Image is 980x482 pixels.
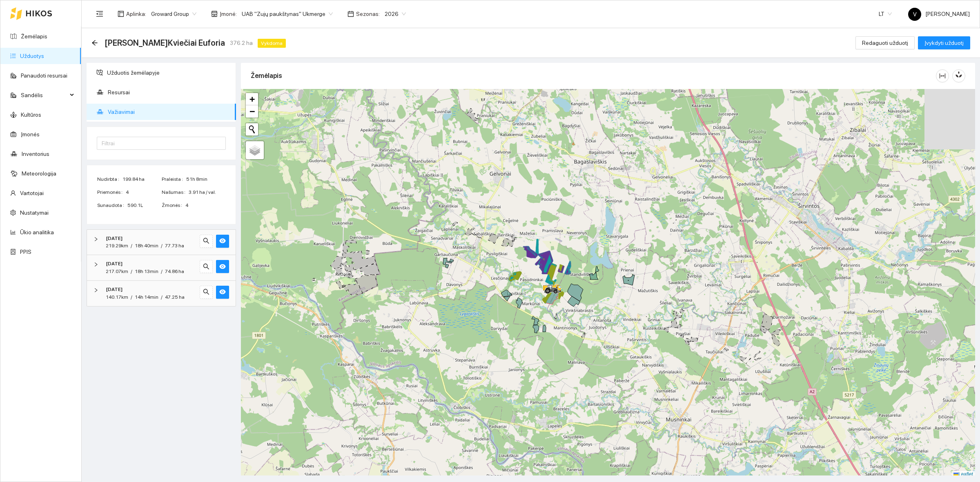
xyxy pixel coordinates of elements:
span: Sunaudota [97,202,127,209]
span: 590.1L [127,202,161,209]
a: Nustatymai [20,209,49,216]
span: 4 [126,189,161,196]
span: LT [879,8,892,20]
span: search [203,289,209,296]
a: Panaudoti resursai [21,72,67,79]
div: [DATE]217.07km/18h 13min/74.86 hasearcheye [87,255,236,280]
button: eye [216,235,229,248]
strong: [DATE] [106,235,122,241]
span: / [131,243,132,249]
button: Initiate a new search [246,123,258,135]
a: Inventorius [22,151,49,157]
button: eye [216,260,229,273]
span: 18h 40min [135,243,158,249]
span: 47.25 ha [165,294,185,300]
span: Sėja Ž.Kviečiai Euforia [105,36,225,49]
button: Redaguoti užduotį [855,36,915,49]
span: − [249,106,255,116]
span: / [131,269,132,274]
span: Vykdoma [258,39,286,48]
span: Įvykdyti užduotį [924,38,964,47]
span: 77.73 ha [165,243,184,249]
div: [DATE]140.17km/14h 14min/47.25 hasearcheye [87,281,236,306]
span: eye [219,238,226,245]
button: search [200,235,213,248]
span: right [94,262,98,267]
span: Žmonės [162,202,185,209]
span: 3.91 ha / val. [189,189,225,196]
span: eye [219,289,226,296]
span: Įmonė : [220,9,237,18]
strong: [DATE] [106,287,122,292]
span: right [94,288,98,293]
span: menu-fold [96,10,103,18]
a: Zoom in [246,93,258,105]
span: Aplinka : [126,9,146,18]
span: 217.07km [106,269,128,274]
span: 219.29km [106,243,128,249]
a: Layers [246,141,264,159]
button: Įvykdyti užduotį [918,36,970,49]
span: Sezonas : [356,9,380,18]
span: Važiavimai [108,104,229,120]
span: + [249,94,255,104]
a: Zoom out [246,105,258,118]
div: Atgal [91,40,98,47]
button: search [200,260,213,273]
span: Priemonės [97,189,126,196]
span: search [203,263,209,271]
span: Praleista [162,175,186,183]
a: Redaguoti užduotį [855,40,915,46]
span: / [131,294,132,300]
div: [DATE]219.29km/18h 40min/77.73 hasearcheye [87,230,236,255]
span: 140.17km [106,294,128,300]
span: layout [118,11,124,17]
a: Žemėlapis [21,33,47,40]
span: 14h 14min [135,294,158,300]
span: search [203,238,209,245]
span: 376.2 ha [230,38,253,47]
span: right [94,237,98,242]
span: 74.86 ha [165,269,184,274]
span: shop [211,11,218,17]
span: / [161,243,163,249]
button: column-width [936,69,949,82]
strong: [DATE] [106,261,122,267]
span: 199.84 ha [122,175,161,183]
span: Groward Group [151,8,196,20]
span: / [161,269,163,274]
a: Užduotys [20,53,44,59]
span: Užduotis žemėlapyje [107,64,229,81]
button: search [200,286,213,299]
span: 2026 [385,8,406,20]
span: Našumas [162,189,189,196]
span: arrow-left [91,40,98,46]
a: Leaflet [953,471,973,477]
span: calendar [347,11,354,17]
a: Vartotojai [20,190,44,196]
span: V [913,8,917,21]
button: menu-fold [91,6,108,22]
span: 4 [185,202,225,209]
span: Sandėlis [21,87,67,103]
div: Žemėlapis [251,64,936,87]
span: Resursai [108,84,229,100]
span: column-width [936,73,949,79]
span: Nudirbta [97,175,122,183]
a: Meteorologija [22,170,56,177]
a: PPIS [20,249,31,255]
a: Įmonės [21,131,40,138]
a: Kultūros [21,111,41,118]
span: / [161,294,163,300]
span: 51h 8min [186,175,225,183]
span: 18h 13min [135,269,158,274]
span: Redaguoti užduotį [862,38,908,47]
button: eye [216,286,229,299]
span: eye [219,263,226,271]
span: UAB "Zujų paukštynas" Ukmerge [242,8,333,20]
span: [PERSON_NAME] [908,11,970,17]
a: Ūkio analitika [20,229,54,235]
